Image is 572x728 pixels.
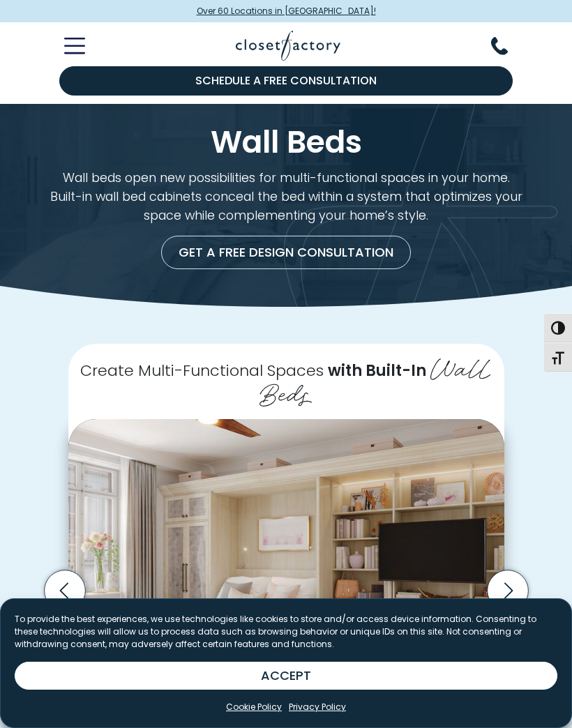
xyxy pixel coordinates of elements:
span: Over 60 Locations in [GEOGRAPHIC_DATA]! [197,5,376,17]
h1: Wall Beds [47,126,525,158]
img: Closet Factory Logo [236,31,340,61]
button: Toggle High Contrast [544,313,572,342]
a: Get a Free Design Consultation [161,236,411,269]
span: Create Multi-Functional Spaces [80,360,324,381]
button: ACCEPT [15,662,557,690]
button: Phone Number [491,37,525,55]
a: Privacy Policy [289,701,346,713]
a: Schedule a Free Consultation [59,66,513,96]
button: Previous slide [40,566,90,616]
span: Wall Beds [259,347,492,411]
button: Toggle Font size [544,342,572,372]
span: with Built-In [328,360,426,381]
button: Toggle Mobile Menu [47,38,85,54]
p: To provide the best experiences, we use technologies like cookies to store and/or access device i... [15,613,557,651]
img: Elegant cream-toned wall bed with TV display, decorative shelving, and frosted glass cabinet doors [68,419,504,714]
p: Wall beds open new possibilities for multi-functional spaces in your home. Built-in wall bed cabi... [47,169,525,225]
button: Next slide [483,566,533,616]
a: Cookie Policy [226,701,282,713]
